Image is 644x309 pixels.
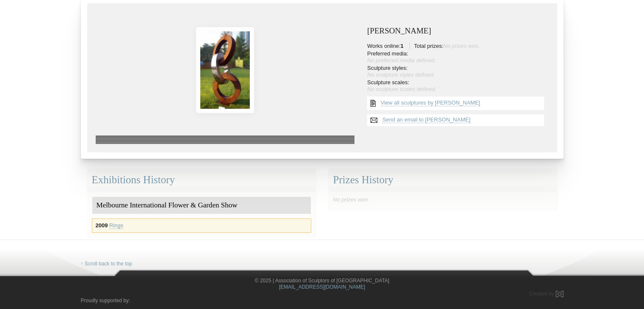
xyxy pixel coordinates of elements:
img: Rings [196,27,254,113]
li: Sculpture styles: [367,65,548,78]
li: Works online: Total prizes: [367,43,548,50]
a: Send an email to [PERSON_NAME] [382,116,470,123]
a: ↑ Scroll back to the top [81,261,132,267]
span: No prizes won. [443,43,480,49]
a: View all sculptures by [PERSON_NAME] [381,99,480,106]
div: No sculpture styles defined. [367,72,548,78]
li: Sculpture scales: [367,79,548,93]
img: Created by Marby [556,290,564,298]
span: No prizes won. [333,196,370,203]
div: © 2025 | Association of Sculptors of [GEOGRAPHIC_DATA] [75,278,570,290]
strong: 2009 [96,222,108,229]
img: View all {sculptor_name} sculptures list [367,97,379,110]
div: Melbourne International Flower & Garden Show [92,197,311,214]
li: Preferred media: [367,50,548,64]
a: Created by [529,291,563,297]
img: Send an email to Sean Bassett [367,114,381,126]
p: Proudly supported by: [81,298,564,304]
div: Exhibitions History [87,169,316,191]
a: [EMAIL_ADDRESS][DOMAIN_NAME] [279,284,365,290]
h3: [PERSON_NAME] [367,27,548,36]
span: Created by [529,291,554,297]
div: No sculpture scales defined. [367,86,548,93]
div: Prizes History [329,169,557,191]
strong: 1 [401,43,404,49]
a: Rings [109,222,123,229]
div: No preferred media defined. [367,57,548,64]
